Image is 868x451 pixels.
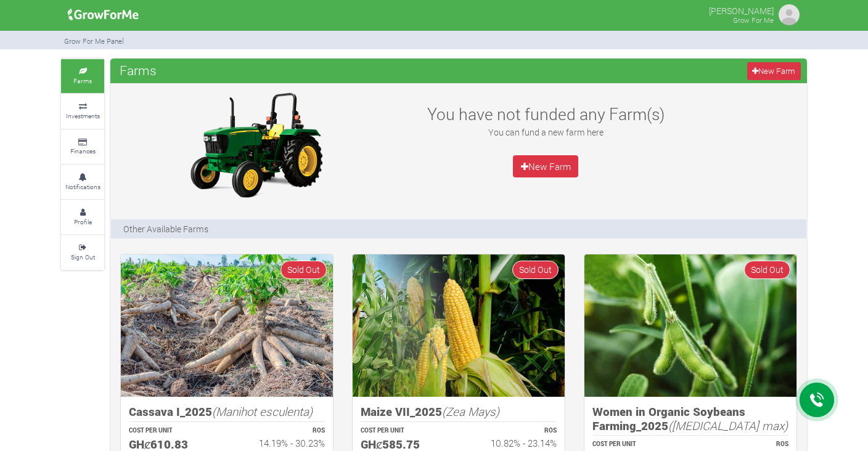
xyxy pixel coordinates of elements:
[70,147,96,155] small: Finances
[702,440,788,449] p: ROS
[238,437,325,449] h6: 14.19% - 30.23%
[442,404,499,419] i: (Zea Mays)
[361,405,557,419] h5: Maize VII_2025
[709,2,774,17] p: [PERSON_NAME]
[668,418,788,433] i: ([MEDICAL_DATA] max)
[65,182,100,191] small: Notifications
[470,426,557,436] p: ROS
[513,155,578,177] a: New Farm
[61,130,104,164] a: Finances
[74,217,92,226] small: Profile
[412,104,679,124] h3: You have not funded any Farm(s)
[63,2,143,27] img: growforme image
[592,440,679,449] p: COST PER UNIT
[353,254,565,397] img: growforme image
[64,36,124,46] small: Grow For Me Panel
[584,254,796,397] img: growforme image
[66,112,100,120] small: Investments
[129,405,325,419] h5: Cassava I_2025
[212,404,313,419] i: (Manihot esculenta)
[238,426,325,436] p: ROS
[121,254,333,397] img: growforme image
[71,253,95,261] small: Sign Out
[117,58,160,83] span: Farms
[61,59,104,93] a: Farms
[280,261,327,278] span: Sold Out
[73,76,92,85] small: Farms
[61,200,104,234] a: Profile
[470,437,557,449] h6: 10.82% - 23.14%
[592,405,788,433] h5: Women in Organic Soybeans Farming_2025
[777,2,801,27] img: growforme image
[123,222,208,235] p: Other Available Farms
[61,94,104,128] a: Investments
[733,15,774,25] small: Grow For Me
[512,261,559,278] span: Sold Out
[412,126,679,139] p: You can fund a new farm here
[61,165,104,199] a: Notifications
[747,62,801,80] a: New Farm
[61,235,104,269] a: Sign Out
[361,426,448,436] p: COST PER UNIT
[744,261,790,278] span: Sold Out
[129,426,216,436] p: COST PER UNIT
[179,89,333,200] img: growforme image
